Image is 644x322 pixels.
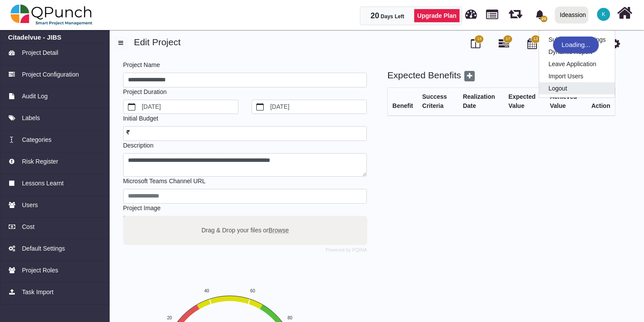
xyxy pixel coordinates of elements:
[123,177,206,186] label: Microsoft Teams Channel URL
[140,100,238,114] label: [DATE]
[535,10,544,19] svg: bell fill
[486,6,498,19] span: Projects
[128,103,136,111] svg: calendar
[22,157,58,166] span: Risk Register
[509,4,522,19] span: Iteration
[22,70,79,79] span: Project Configuration
[392,101,413,111] div: Benefit
[551,0,592,29] a: Ideassion
[527,38,537,49] i: Calendar
[370,11,379,20] span: 20
[540,16,547,22] span: 20
[123,204,161,213] label: Project Image
[422,92,453,111] div: Success Criteria
[553,37,599,53] div: Loading...
[465,5,477,18] span: Dashboard
[204,288,209,293] text: 40
[123,87,167,97] label: Project Duration
[560,7,586,23] div: Ideassion
[22,266,58,275] span: Project Roles
[506,36,510,42] span: 17
[22,288,53,297] span: Task Import
[22,244,65,253] span: Default Settings
[591,101,610,111] div: Action
[250,288,255,293] text: 60
[509,92,541,111] div: Expected Value
[167,315,172,320] text: 20
[550,92,582,111] div: Achieved Value
[597,8,610,21] span: Karthik
[22,135,51,144] span: Categories
[22,201,38,210] span: Users
[532,7,547,22] div: Notification
[464,71,475,81] span: Add benefits
[533,36,538,42] span: 13
[268,226,289,233] span: Browse
[198,222,292,238] label: Drag & Drop your files or
[22,92,47,101] span: Audit Log
[114,37,637,47] h4: Edit Project
[252,100,269,114] button: calendar
[22,222,34,231] span: Cost
[22,114,40,123] span: Labels
[617,5,632,21] i: Home
[539,58,615,70] a: Leave Application
[287,315,292,320] text: 80
[530,0,551,28] a: bell fill20
[123,114,158,123] label: Initial Budget
[256,103,264,111] svg: calendar
[22,48,58,57] span: Project Detail
[123,60,160,70] label: Project Name
[414,9,460,23] a: Upgrade Plan
[463,92,500,111] div: Realization Date
[471,38,480,49] i: Board
[539,70,615,82] a: Import Users
[123,141,154,150] label: Description
[477,36,481,42] span: 13
[602,12,605,17] span: K
[268,100,366,114] label: [DATE]
[10,2,93,28] img: qpunch-sp.fa6292f.png
[539,46,615,58] a: Dynamic Report
[499,38,509,49] i: Gantt
[22,179,64,188] span: Lessons Learnt
[8,34,102,41] a: Citadelvue - JIBS
[539,30,615,98] ul: K
[387,70,615,81] h4: Expected Benefits
[124,100,141,114] button: calendar
[539,34,615,46] a: Subscription Settings
[325,248,367,252] a: Powered by PQINA
[499,42,509,49] a: 17
[381,13,404,20] span: Days Left
[539,82,615,94] a: Logout
[592,0,615,28] a: K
